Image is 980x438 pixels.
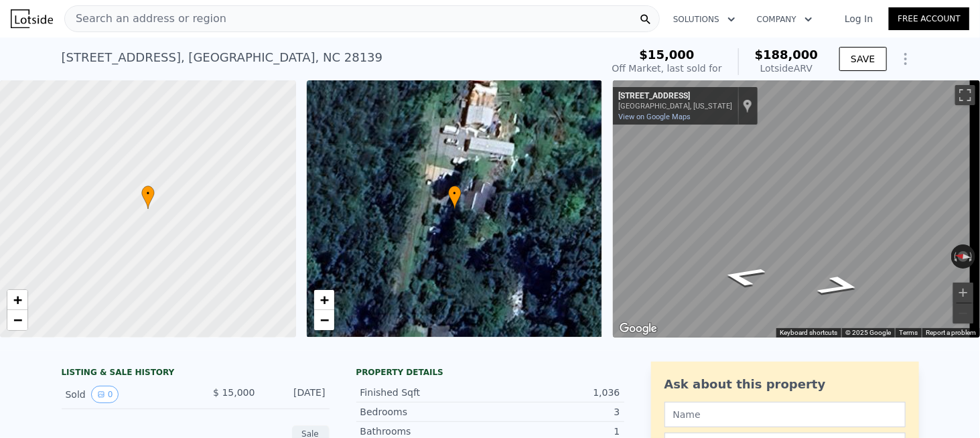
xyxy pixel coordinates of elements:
a: Show location on map [743,98,752,113]
div: • [141,186,155,209]
path: Go North, Old Marion Rd [703,261,784,291]
path: Go South, State Rd 1605 [798,271,880,301]
div: Sold [66,386,185,403]
span: + [13,291,22,308]
img: Lotside [11,9,53,28]
div: Lotside ARV [755,62,819,75]
div: 3 [490,405,620,419]
button: SAVE [839,47,886,71]
div: Map [613,80,980,338]
span: − [13,311,22,328]
span: $15,000 [640,48,695,62]
span: • [448,188,462,200]
span: © 2025 Google [845,329,891,336]
a: Terms (opens in new tab) [899,329,918,336]
span: Search an address or region [65,11,226,27]
img: Google [616,320,660,338]
span: $188,000 [755,48,819,62]
button: Solutions [662,7,746,31]
span: − [320,311,328,328]
a: Report a problem [926,329,976,336]
div: [DATE] [266,386,326,403]
div: Street View [613,80,980,338]
a: Zoom in [7,290,27,310]
div: Off Market, last sold for [612,62,722,75]
div: Finished Sqft [360,386,490,399]
div: [STREET_ADDRESS] [618,91,732,102]
input: Name [664,402,906,427]
a: Open this area in Google Maps (opens a new window) [616,320,660,338]
span: + [320,291,328,308]
div: Bathrooms [360,425,490,438]
div: LISTING & SALE HISTORY [62,367,330,380]
a: Log In [829,12,889,25]
span: • [141,188,155,200]
div: 1,036 [490,386,620,399]
a: Zoom out [7,310,27,330]
div: • [448,186,462,209]
a: Free Account [889,7,969,30]
div: Bedrooms [360,405,490,419]
div: [GEOGRAPHIC_DATA], [US_STATE] [618,102,732,111]
span: $ 15,000 [213,387,255,398]
button: Company [746,7,823,31]
div: 1 [490,425,620,438]
button: Zoom in [953,283,973,303]
button: Show Options [892,46,919,72]
div: Property details [356,367,624,378]
button: Rotate counterclockwise [951,244,959,269]
button: Keyboard shortcuts [780,328,837,338]
div: [STREET_ADDRESS] , [GEOGRAPHIC_DATA] , NC 28139 [62,48,383,67]
a: View on Google Maps [618,113,691,121]
a: Zoom out [314,310,334,330]
button: Reset the view [951,250,976,263]
button: Toggle fullscreen view [955,85,975,105]
a: Zoom in [314,290,334,310]
button: View historical data [91,386,119,403]
div: Ask about this property [664,375,906,394]
button: Rotate clockwise [969,244,976,269]
button: Zoom out [953,303,973,323]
